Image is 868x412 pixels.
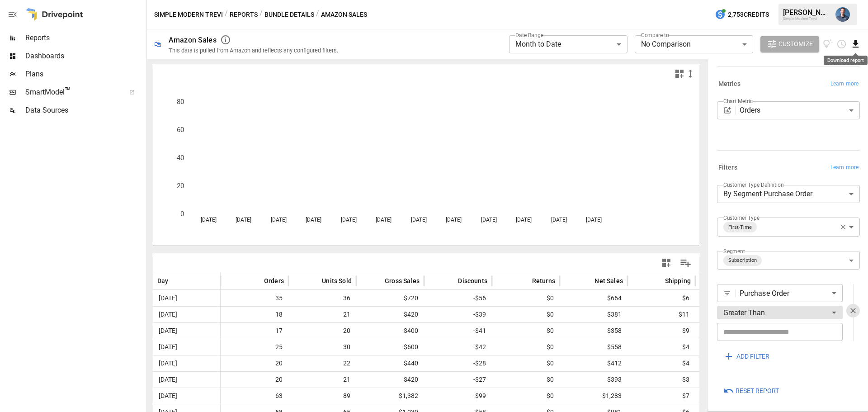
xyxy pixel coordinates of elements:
text: [DATE] [306,217,321,223]
button: Sort [170,275,182,287]
text: [DATE] [446,217,462,223]
span: [DATE] [157,388,216,404]
span: $664 [564,290,623,306]
label: Segment [723,247,745,255]
span: 36 [293,290,352,306]
span: $558 [564,339,623,355]
button: View documentation [823,36,833,52]
span: 89 [293,388,352,404]
span: $420 [361,307,420,322]
span: Plans [25,69,145,80]
label: Date Range [515,31,543,39]
span: -$41 [429,323,487,339]
span: [DATE] [157,339,216,355]
span: -$39 [429,307,487,322]
span: Units Sold [322,276,352,285]
span: [DATE] [157,372,216,388]
span: -$99 [429,388,487,404]
span: $3 [632,372,691,388]
span: $9 [632,323,691,339]
span: [DATE] [157,355,216,371]
span: $440 [361,355,420,371]
span: $720 [361,290,420,306]
div: Greater Than [717,303,843,322]
span: $0 [496,355,555,371]
span: [DATE] [157,323,216,339]
button: Sort [444,275,457,287]
button: Reset Report [717,383,785,399]
div: [PERSON_NAME] [783,8,830,17]
span: $0 [496,290,555,306]
div: This data is pulled from Amazon and reflects any configured filters. [169,47,338,54]
div: / [225,9,228,20]
text: [DATE] [481,217,497,223]
button: Sort [651,275,664,287]
text: [DATE] [376,217,392,223]
span: 20 [293,323,352,339]
text: [DATE] [551,217,567,223]
span: $0 [496,323,555,339]
text: 0 [180,210,184,218]
span: 22 [293,355,352,371]
h6: Metrics [718,79,741,89]
span: ADD FILTER [736,351,769,362]
span: 17 [225,323,284,339]
span: 25 [225,339,284,355]
span: Month to Date [515,40,561,48]
button: Bundle Details [264,9,314,20]
span: [DATE] [157,307,216,322]
span: Shipping [665,276,691,285]
text: [DATE] [341,217,357,223]
span: Discounts [458,276,487,285]
span: Reports [25,33,145,43]
text: 20 [177,182,184,190]
span: Learn more [830,80,859,89]
span: Customize [778,38,813,50]
span: $358 [564,323,623,339]
span: $420 [361,372,420,388]
button: Sort [519,275,531,287]
text: [DATE] [271,217,287,223]
span: $412 [564,355,623,371]
div: Simple Modern Trevi [783,17,830,21]
span: Learn more [830,163,859,172]
span: Day [157,276,169,285]
span: $1,382 [361,388,420,404]
span: $400 [361,323,420,339]
div: / [259,9,263,20]
span: $0 [496,388,555,404]
div: Download report [824,56,868,65]
span: 20 [225,372,284,388]
span: Orders [264,276,284,285]
span: Net Sales [594,276,623,285]
span: Purchase Order [740,288,828,298]
text: [DATE] [586,217,602,223]
div: Amazon Sales [169,36,217,44]
label: Customer Type Definition [723,181,784,189]
span: Data Sources [25,105,145,116]
button: Customize [760,36,819,52]
span: $381 [564,307,623,322]
div: By Segment Purchase Order [717,185,860,203]
label: Compare to [641,31,669,39]
span: -$56 [429,290,487,306]
span: $1,283 [564,388,623,404]
text: [DATE] [236,217,251,223]
button: 2,753Credits [711,6,773,23]
text: [DATE] [516,217,532,223]
span: $11 [632,307,691,322]
span: 21 [293,372,352,388]
div: / [316,9,319,20]
span: $393 [564,372,623,388]
button: Schedule report [836,39,847,49]
span: $4 [632,355,691,371]
img: Mike Beckham [835,7,850,22]
text: 40 [177,154,184,162]
button: Reports [230,9,258,20]
text: 80 [177,98,184,106]
span: $0 [496,372,555,388]
span: Reset Report [736,385,779,397]
label: Customer Type [723,214,759,222]
button: Simple Modern Trevi [154,9,223,20]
